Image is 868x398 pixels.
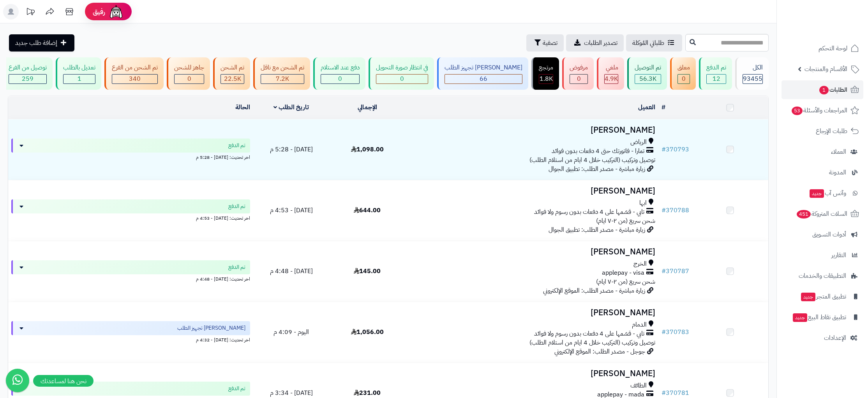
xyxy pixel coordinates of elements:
[338,74,342,84] span: 0
[819,84,847,95] span: الطلبات
[54,57,103,90] a: تعديل بالطلب 1
[22,74,34,84] span: 259
[408,187,655,195] h3: [PERSON_NAME]
[782,204,863,223] a: السلات المتروكة451
[804,64,847,75] span: الأقسام والمنتجات
[662,206,666,215] span: #
[78,74,81,84] span: 1
[662,103,665,112] a: #
[782,225,863,244] a: أدوات التسويق
[228,263,245,271] span: تم الدفع
[552,147,644,156] span: تمارا - فاتورتك حتى 4 دفعات بدون فوائد
[261,75,304,84] div: 7223
[800,291,846,302] span: تطبيق المتجر
[11,274,250,283] div: اخر تحديث: [DATE] - 4:48 م
[93,7,105,16] span: رفيق
[824,332,846,343] span: الإعدادات
[221,63,244,72] div: تم الشحن
[561,57,595,90] a: مرفوض 0
[743,63,763,72] div: الكل
[626,57,669,90] a: تم التوصيل 56.3K
[782,122,863,140] a: طلبات الإرجاع
[376,63,428,72] div: في انتظار صورة التحويل
[529,155,655,165] span: توصيل وتركيب (التركيب خلال 4 ايام من استلام الطلب)
[408,126,655,135] h3: [PERSON_NAME]
[791,105,847,116] span: المراجعات والأسئلة
[228,385,245,393] span: تم الدفع
[782,163,863,182] a: المدونة
[707,75,726,84] div: 12
[782,267,863,285] a: التطبيقات والخدمات
[829,167,846,178] span: المدونة
[596,216,655,226] span: شحن سريع (من ٢-٧ ايام)
[228,203,245,210] span: تم الدفع
[662,145,666,154] span: #
[221,75,244,84] div: 22489
[9,63,47,72] div: توصيل من الفرع
[566,34,624,52] a: تصدير الطلبات
[108,4,124,20] img: ai-face.png
[782,80,863,99] a: الطلبات1
[261,63,304,72] div: تم الشحن مع ناقل
[549,164,645,174] span: زيارة مباشرة - مصدر الطلب: تطبيق الجوال
[436,57,530,90] a: [PERSON_NAME] تجهيز الطلب 66
[21,4,40,21] a: تحديثات المنصة
[312,57,367,90] a: دفع عند الاستلام 0
[445,63,522,72] div: [PERSON_NAME] تجهيز الطلب
[713,74,720,84] span: 12
[228,142,245,149] span: تم الدفع
[799,270,846,281] span: التطبيقات والخدمات
[543,38,557,48] span: تصفية
[9,34,74,52] a: إضافة طلب جديد
[112,63,158,72] div: تم الشحن من الفرع
[602,268,644,277] span: applepay - visa
[224,74,241,84] span: 22.5K
[570,75,587,84] div: 0
[632,320,647,329] span: الدمام
[129,74,141,84] span: 340
[706,63,726,72] div: تم الدفع
[632,38,664,48] span: طلباتي المُوكلة
[408,308,655,317] h3: [PERSON_NAME]
[539,75,553,84] div: 1785
[596,277,655,286] span: شحن سريع (من ٢-٧ ايام)
[662,327,689,337] a: #370783
[408,247,655,256] h3: [PERSON_NAME]
[408,369,655,378] h3: [PERSON_NAME]
[529,338,655,347] span: توصيل وتركيب (التركيب خلال 4 ايام من استلام الطلب)
[595,57,626,90] a: ملغي 4.9K
[539,63,553,72] div: مرتجع
[662,267,666,276] span: #
[638,103,655,112] a: العميل
[270,145,313,154] span: [DATE] - 5:28 م
[792,312,846,323] span: تطبيق نقاط البيع
[662,267,689,276] a: #370787
[540,74,553,84] span: 1.8K
[9,75,46,84] div: 259
[480,74,487,84] span: 66
[801,293,815,301] span: جديد
[677,63,690,72] div: معلق
[534,329,644,338] span: تابي - قسّمها على 4 دفعات بدون رسوم ولا فوائد
[796,208,847,219] span: السلات المتروكة
[635,75,661,84] div: 56251
[782,308,863,327] a: تطبيق نقاط البيعجديد
[554,347,645,356] span: جوجل - مصدر الطلب: الموقع الإلكتروني
[177,324,245,332] span: [PERSON_NAME] تجهيز الطلب
[270,388,313,398] span: [DATE] - 3:34 م
[819,85,829,95] span: 1
[791,106,803,115] span: 53
[584,38,617,48] span: تصدير الطلبات
[15,38,57,48] span: إضافة طلب جديد
[321,75,359,84] div: 0
[831,146,846,157] span: العملاء
[734,57,770,90] a: الكل93455
[639,74,656,84] span: 56.3K
[549,225,645,235] span: زيارة مباشرة - مصدر الطلب: تطبيق الجوال
[669,57,697,90] a: معلق 0
[530,57,561,90] a: مرتجع 1.8K
[635,63,661,72] div: تم التوصيل
[534,208,644,217] span: تابي - قسّمها على 4 دفعات بدون رسوم ولا فوائد
[662,388,666,398] span: #
[11,153,250,161] div: اخر تحديث: [DATE] - 5:28 م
